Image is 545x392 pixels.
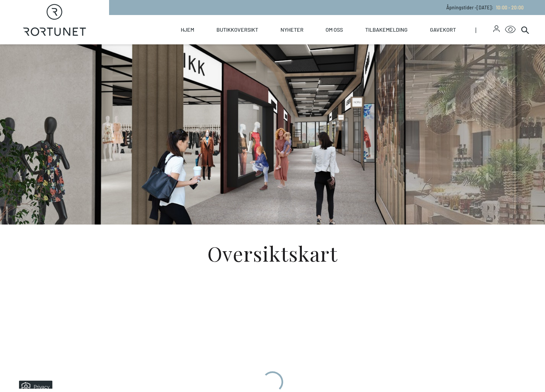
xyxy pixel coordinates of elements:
[7,380,61,389] iframe: Manage Preferences
[281,15,304,44] a: Nyheter
[430,15,456,44] a: Gavekort
[505,24,516,35] button: Open Accessibility Menu
[59,243,486,263] h1: Oversiktskart
[181,15,194,44] a: Hjem
[216,15,258,44] a: Butikkoversikt
[493,5,524,10] a: 10:00 - 20:00
[326,15,343,44] a: Om oss
[27,1,43,13] h5: Privacy
[496,5,524,10] span: 10:00 - 20:00
[365,15,408,44] a: Tilbakemelding
[475,15,493,44] span: |
[446,4,524,11] p: Åpningstider - [DATE] :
